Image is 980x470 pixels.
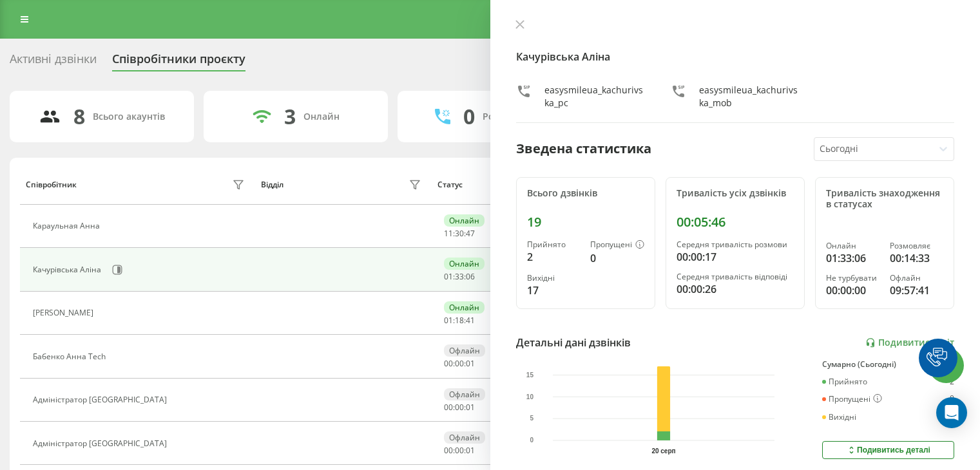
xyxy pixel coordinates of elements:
span: 01 [466,445,475,456]
div: : : [444,229,475,238]
div: 00:00:17 [677,249,794,265]
text: 20 серп [651,447,675,455]
div: Сумарно (Сьогодні) [822,360,954,369]
text: 0 [530,437,533,444]
span: 18 [455,315,464,326]
div: Всього акаунтів [93,111,165,122]
div: 09:57:41 [890,283,943,298]
span: 01 [466,402,475,413]
div: 01:33:06 [826,250,879,266]
div: : : [444,359,475,368]
span: 30 [455,228,464,239]
div: 2 [527,249,580,265]
div: Онлайн [444,214,485,227]
text: 10 [526,393,533,400]
div: Офлайн [444,431,485,444]
div: Караульная Анна [33,221,103,230]
div: Адміністратор [GEOGRAPHIC_DATA] [33,395,170,404]
span: 01 [444,271,453,282]
div: Статус [437,180,463,189]
div: 17 [527,283,580,298]
span: 00 [455,445,464,456]
div: Прийнято [527,240,580,249]
div: 8 [73,104,85,129]
div: Онлайн [303,111,340,122]
div: Вихідні [527,274,580,283]
span: 41 [466,315,475,326]
text: 15 [526,371,533,379]
span: 00 [444,358,453,369]
div: Не турбувати [826,274,879,283]
div: Середня тривалість відповіді [677,272,794,281]
div: 3 [284,104,296,129]
div: Тривалість усіх дзвінків [677,188,794,199]
div: 0 [950,394,954,404]
span: 11 [444,228,453,239]
div: : : [444,316,475,325]
div: Розмовляють [483,111,545,122]
div: Офлайн [444,344,485,357]
div: : : [444,446,475,455]
div: 00:14:33 [890,250,943,266]
div: Open Intercom Messenger [936,397,967,428]
span: 00 [444,445,453,456]
span: 01 [466,358,475,369]
a: Подивитись звіт [865,337,954,348]
span: 06 [466,271,475,282]
div: 19 [527,214,644,230]
div: easysmileua_kachurivska_pc [544,84,645,109]
div: Зведена статистика [516,139,651,158]
div: : : [444,272,475,281]
div: Вихідні [822,413,856,422]
div: Бабенко Анна Tech [33,352,109,361]
button: Подивитись деталі [822,441,954,459]
div: Качурівська Аліна [33,265,104,274]
span: 00 [455,402,464,413]
span: 00 [444,402,453,413]
div: easysmileua_kachurivska_mob [699,84,800,109]
div: Офлайн [890,274,943,283]
div: Середня тривалість розмови [677,240,794,249]
div: Активні дзвінки [10,52,97,72]
div: Офлайн [444,388,485,400]
div: Тривалість знаходження в статусах [826,188,943,210]
div: 00:00:26 [677,281,794,297]
div: 0 [590,250,644,266]
div: Всього дзвінків [527,188,644,199]
text: 5 [530,415,533,422]
div: Онлайн [444,258,485,270]
div: Пропущені [822,394,882,404]
span: 47 [466,228,475,239]
span: 33 [455,271,464,282]
div: 00:05:46 [677,214,794,230]
span: 01 [444,315,453,326]
h4: Качурівська Аліна [516,49,955,64]
div: 2 [950,377,954,386]
div: Адміністратор [GEOGRAPHIC_DATA] [33,439,170,448]
div: Співробітник [26,180,77,189]
div: Онлайн [444,301,485,314]
div: Відділ [261,180,283,189]
div: 00:00:00 [826,283,879,298]
div: Детальні дані дзвінків [516,335,631,350]
div: Прийнято [822,377,867,386]
div: Співробітники проєкту [112,52,245,72]
span: 00 [455,358,464,369]
div: 0 [463,104,475,129]
div: Пропущені [590,240,644,250]
div: Подивитись деталі [846,445,930,455]
div: Розмовляє [890,241,943,250]
div: Онлайн [826,241,879,250]
div: [PERSON_NAME] [33,308,97,317]
div: : : [444,403,475,412]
